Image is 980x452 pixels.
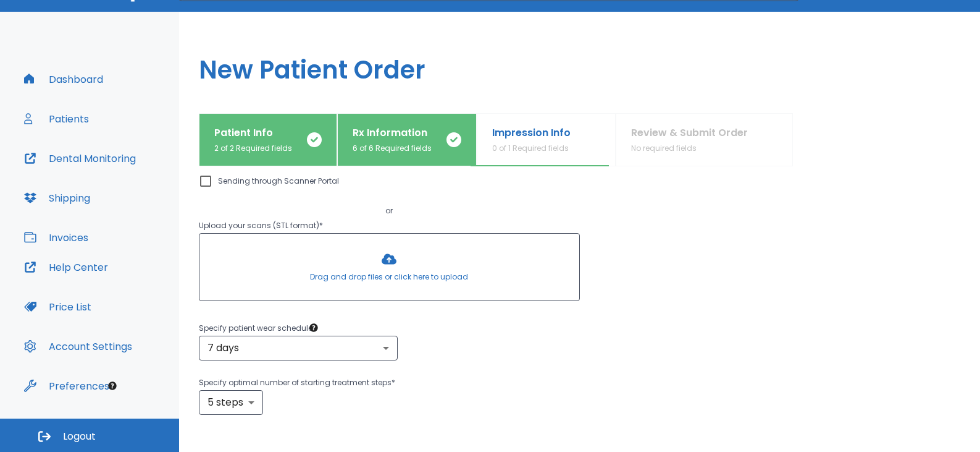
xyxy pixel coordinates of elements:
div: Tooltip anchor [308,322,319,333]
button: Preferences [17,371,117,401]
button: Dashboard [17,64,111,94]
p: Impression Info [492,126,571,140]
p: 2 of 2 Required fields [214,143,292,154]
h1: New Patient Order [179,12,980,113]
div: 5 steps [199,390,263,415]
p: Specify patient wear schedule * [199,321,960,336]
div: 7 days [199,336,398,360]
button: Account Settings [17,331,140,361]
div: Tooltip anchor [107,380,118,391]
p: Rx Information [353,126,432,140]
p: 6 of 6 Required fields [353,143,432,154]
p: Sending through Scanner Portal [218,174,339,189]
button: Patients [17,104,96,134]
span: Logout [63,430,96,443]
p: Upload your scans (STL format) * [199,218,580,233]
p: or [199,203,580,218]
button: Price List [17,292,99,322]
p: Specify optimal number of starting treatment steps * [199,375,960,390]
button: Invoices [17,223,96,252]
p: 0 of 1 Required fields [492,143,571,154]
button: Shipping [17,183,98,213]
p: Patient Info [214,126,292,140]
button: Dental Monitoring [17,143,143,173]
button: Help Center [17,252,115,282]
